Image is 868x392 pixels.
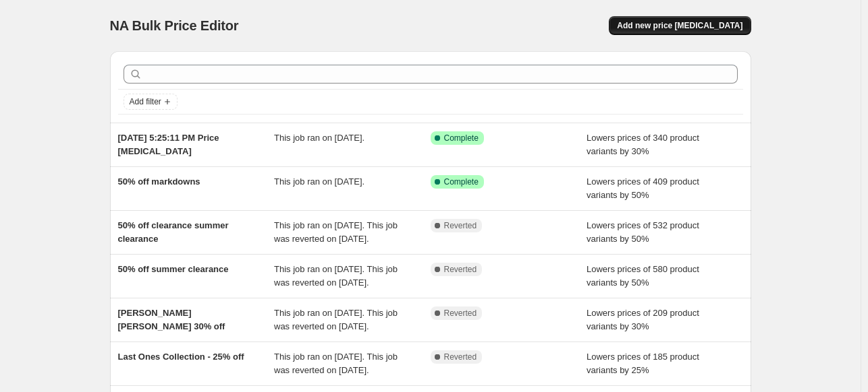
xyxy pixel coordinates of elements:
[110,18,239,33] span: NA Bulk Price Editor
[609,16,751,35] button: Add new price [MEDICAL_DATA]
[444,176,479,187] span: Complete
[587,308,699,331] span: Lowers prices of 209 product variants by 30%
[587,133,699,156] span: Lowers prices of 340 product variants by 30%
[587,220,699,244] span: Lowers prices of 532 product variants by 50%
[274,176,364,187] span: This job ran on [DATE].
[118,176,200,187] span: 50% off markdowns
[130,96,161,107] span: Add filter
[444,133,479,143] span: Complete
[118,308,225,331] span: [PERSON_NAME] [PERSON_NAME] 30% off
[124,94,178,110] button: Add filter
[274,264,398,288] span: This job ran on [DATE]. This job was reverted on [DATE].
[444,352,477,362] span: Reverted
[587,352,699,375] span: Lowers prices of 185 product variants by 25%
[587,264,699,288] span: Lowers prices of 580 product variants by 50%
[274,133,364,143] span: This job ran on [DATE].
[444,308,477,319] span: Reverted
[274,220,398,244] span: This job ran on [DATE]. This job was reverted on [DATE].
[274,352,398,375] span: This job ran on [DATE]. This job was reverted on [DATE].
[118,133,219,156] span: [DATE] 5:25:11 PM Price [MEDICAL_DATA]
[587,176,699,200] span: Lowers prices of 409 product variants by 50%
[444,220,477,231] span: Reverted
[118,352,244,362] span: Last Ones Collection - 25% off
[118,264,229,274] span: 50% off summer clearance
[274,308,398,331] span: This job ran on [DATE]. This job was reverted on [DATE].
[118,220,229,244] span: 50% off clearance summer clearance
[617,20,742,31] span: Add new price [MEDICAL_DATA]
[444,264,477,275] span: Reverted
